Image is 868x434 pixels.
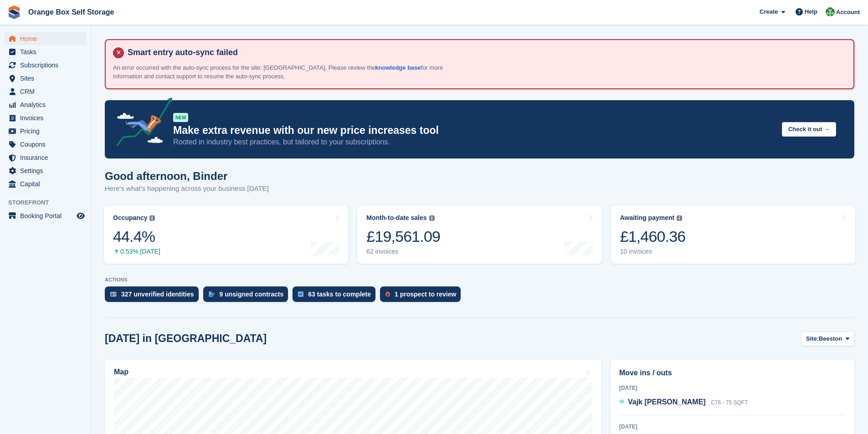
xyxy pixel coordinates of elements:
[298,291,303,297] img: task-75834270c22a3079a89374b754ae025e5fb1db73e45f91037f5363f120a921f8.svg
[104,206,348,264] a: Occupancy 44.4% 0.53% [DATE]
[5,98,86,111] a: menu
[366,227,440,246] div: £19,561.09
[5,112,86,124] a: menu
[619,423,846,431] div: [DATE]
[20,178,75,190] span: Capital
[611,206,855,264] a: Awaiting payment £1,460.36 10 invoices
[677,215,682,221] img: icon-info-grey-7440780725fd019a000dd9b08b2336e03edf1995a4989e88bcd33f0948082b44.svg
[620,227,686,246] div: £1,460.36
[380,286,465,306] a: 1 prospect to review
[20,138,75,151] span: Coupons
[173,137,775,147] p: Rooted in industry best practices, but tailored to your subscriptions.
[110,291,117,297] img: verify_identity-adf6edd0f0f0b5bbfe63781bf79b02c33cf7c696d77639b501bdc392416b5a36.svg
[105,332,267,345] h2: [DATE] in [GEOGRAPHIC_DATA]
[121,291,194,298] div: 327 unverified identities
[113,227,160,246] div: 44.4%
[20,164,75,177] span: Settings
[124,47,846,58] h4: Smart entry auto-sync failed
[173,113,188,122] div: NEW
[25,5,118,20] a: Orange Box Self Storage
[113,248,160,255] div: 0.53% [DATE]
[20,98,75,111] span: Analytics
[805,7,817,16] span: Help
[395,291,456,298] div: 1 prospect to review
[20,112,75,124] span: Invoices
[366,214,426,222] div: Month-to-date sales
[20,72,75,85] span: Sites
[5,151,86,164] a: menu
[385,291,390,297] img: prospect-51fa495bee0391a8d652442698ab0144808aea92771e9ea1ae160a38d050c398.svg
[20,151,75,164] span: Insurance
[5,32,86,45] a: menu
[826,7,835,16] img: Binder Bhardwaj
[5,164,86,177] a: menu
[149,215,155,221] img: icon-info-grey-7440780725fd019a000dd9b08b2336e03edf1995a4989e88bcd33f0948082b44.svg
[5,178,86,190] a: menu
[293,286,380,306] a: 63 tasks to complete
[819,334,842,343] span: Beeston
[620,214,675,222] div: Awaiting payment
[620,248,686,255] div: 10 invoices
[220,291,284,298] div: 9 unsigned contracts
[20,59,75,71] span: Subscriptions
[105,286,203,306] a: 327 unverified identities
[619,384,846,392] div: [DATE]
[8,198,91,207] span: Storefront
[173,124,775,137] p: Make extra revenue with our new price increases tool
[113,214,147,222] div: Occupancy
[5,46,86,58] a: menu
[114,368,128,376] h2: Map
[20,46,75,58] span: Tasks
[801,332,854,347] button: Site: Beeston
[375,64,421,71] a: knowledge base
[357,206,601,264] a: Month-to-date sales £19,561.09 62 invoices
[836,8,860,17] span: Account
[203,286,293,306] a: 9 unsigned contracts
[7,5,21,19] img: stora-icon-8386f47178a22dfd0bd8f6a31ec36ba5ce8667c1dd55bd0f319d3a0aa187defe.svg
[5,138,86,151] a: menu
[619,397,748,408] a: Vajk [PERSON_NAME] C76 - 75 SQFT
[109,97,173,149] img: price-adjustments-announcement-icon-8257ccfd72463d97f412b2fc003d46551f7dbcb40ab6d574587a9cd5c0d94...
[105,277,854,283] p: ACTIONS
[806,334,819,343] span: Site:
[308,291,371,298] div: 63 tasks to complete
[20,209,75,222] span: Booking Portal
[5,125,86,138] a: menu
[711,399,748,406] span: C76 - 75 SQFT
[5,209,86,222] a: menu
[20,85,75,98] span: CRM
[628,398,706,406] span: Vajk [PERSON_NAME]
[429,215,435,221] img: icon-info-grey-7440780725fd019a000dd9b08b2336e03edf1995a4989e88bcd33f0948082b44.svg
[619,368,846,378] h2: Move ins / outs
[760,7,778,16] span: Create
[20,32,75,45] span: Home
[5,59,86,71] a: menu
[5,85,86,98] a: menu
[5,72,86,85] a: menu
[209,291,215,297] img: contract_signature_icon-13c848040528278c33f63329250d36e43548de30e8caae1d1a13099fd9432cc5.svg
[113,63,455,81] p: An error occurred with the auto-sync process for the site: [GEOGRAPHIC_DATA]. Please review the f...
[105,170,269,182] h1: Good afternoon, Binder
[20,125,75,138] span: Pricing
[782,122,836,137] button: Check it out →
[366,248,440,255] div: 62 invoices
[105,184,269,194] p: Here's what's happening across your business [DATE]
[75,210,86,221] a: Preview store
